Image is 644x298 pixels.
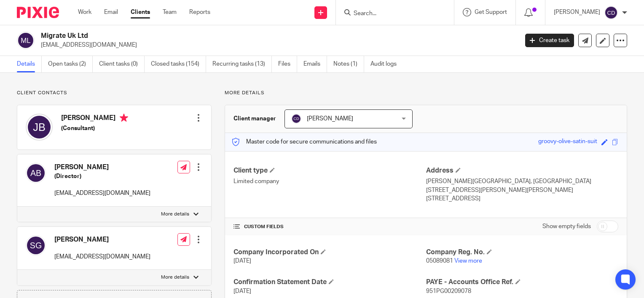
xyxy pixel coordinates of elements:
a: Open tasks (2) [48,56,93,72]
a: Work [78,8,91,16]
span: [PERSON_NAME] [307,116,353,122]
h4: Company Reg. No. [426,248,618,257]
p: Master code for secure communications and files [231,138,377,146]
a: Recurring tasks (13) [212,56,272,72]
p: [EMAIL_ADDRESS][DOMAIN_NAME] [41,41,513,49]
p: [STREET_ADDRESS] [426,194,618,203]
h4: [PERSON_NAME] [54,235,150,244]
p: More details [225,90,627,96]
span: 951PG00209078 [426,288,471,294]
a: Audit logs [370,56,403,72]
input: Search [353,10,429,18]
span: [DATE] [233,258,251,264]
img: Pixie [17,7,59,18]
a: Client tasks (0) [99,56,145,72]
a: View more [454,258,482,264]
a: Files [278,56,297,72]
h4: PAYE - Accounts Office Ref. [426,278,618,287]
h4: CUSTOM FIELDS [233,223,426,230]
label: Show empty fields [542,222,591,231]
div: groovy-olive-satin-suit [538,137,597,147]
a: Team [163,8,177,16]
a: Create task [525,34,574,47]
img: svg%3E [26,114,53,141]
img: svg%3E [26,163,46,183]
h5: (Consultant) [61,124,128,133]
img: svg%3E [604,6,618,19]
a: Clients [131,8,150,16]
p: Client contacts [17,90,212,96]
h4: Confirmation Statement Date [233,278,426,287]
a: Reports [189,8,210,16]
img: svg%3E [26,235,46,255]
p: [PERSON_NAME][GEOGRAPHIC_DATA], [GEOGRAPHIC_DATA][STREET_ADDRESS][PERSON_NAME][PERSON_NAME] [426,177,618,194]
h5: (Director) [54,172,150,181]
img: svg%3E [291,114,301,124]
h4: [PERSON_NAME] [61,114,128,124]
p: More details [161,211,189,218]
p: [EMAIL_ADDRESS][DOMAIN_NAME] [54,189,150,197]
span: [DATE] [233,288,251,294]
a: Details [17,56,42,72]
span: Get Support [475,9,507,15]
img: svg%3E [17,32,35,49]
h4: Client type [233,166,426,175]
h4: Address [426,166,618,175]
h3: Client manager [233,114,276,123]
h4: Company Incorporated On [233,248,426,257]
span: 05089081 [426,258,453,264]
a: Closed tasks (154) [151,56,206,72]
p: More details [161,274,189,281]
p: Limited company [233,177,426,186]
a: Notes (1) [333,56,364,72]
h2: Migrate Uk Ltd [41,32,418,40]
p: [PERSON_NAME] [554,8,600,16]
a: Email [104,8,118,16]
p: [EMAIL_ADDRESS][DOMAIN_NAME] [54,253,150,261]
i: Primary [120,114,128,122]
h4: [PERSON_NAME] [54,163,150,172]
a: Emails [303,56,327,72]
